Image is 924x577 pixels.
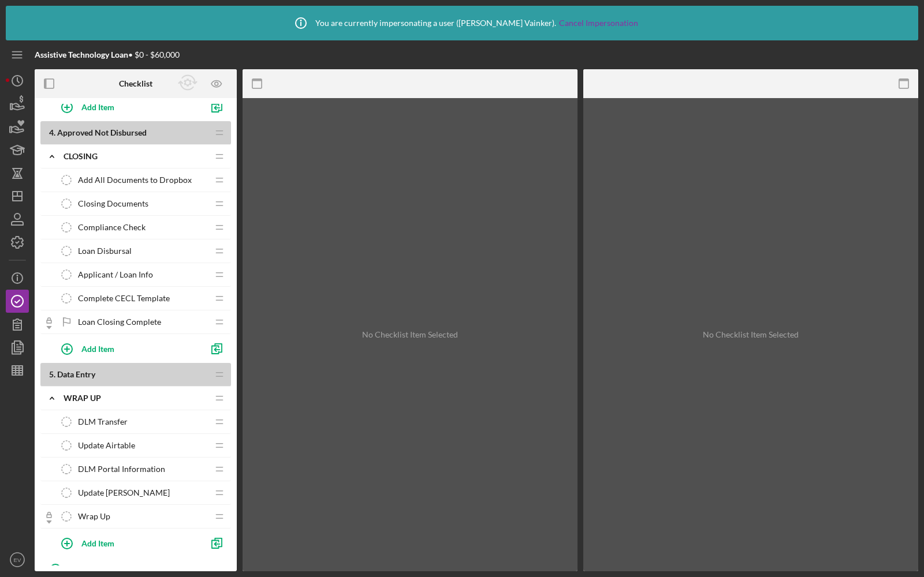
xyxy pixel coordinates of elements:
b: Assistive Technology Loan [35,50,128,59]
span: Update [PERSON_NAME] [78,488,170,497]
span: Loan Disbursal [78,246,132,256]
button: Add Item [52,531,202,554]
span: Complete CECL Template [78,294,170,303]
button: EV [6,548,29,571]
span: Closing Documents [78,199,148,208]
div: • $0 - $60,000 [35,50,180,59]
div: No Checklist Item Selected [362,330,458,339]
span: DLM Portal Information [78,464,165,474]
span: Add All Documents to Dropbox [78,175,192,185]
span: 4 . [49,128,55,137]
span: Approved Not Disbursed [57,128,147,137]
span: Compliance Check [78,223,146,232]
div: You are currently impersonating a user ( [PERSON_NAME] Vainker ). [286,9,638,38]
span: Applicant / Loan Info [78,270,153,279]
span: Wrap Up [78,512,110,521]
span: Data Entry [57,369,95,379]
span: 5 . [49,369,55,379]
div: Add Item [81,96,114,118]
span: Loan Closing Complete [78,317,161,327]
button: Preview as [204,71,230,97]
div: Wrap up [64,394,208,403]
text: EV [14,557,21,563]
div: Closing [64,152,208,161]
button: Add Item [52,95,202,118]
b: Checklist [119,79,152,88]
div: Add Item [81,338,114,359]
span: DLM Transfer [78,417,128,426]
a: Cancel Impersonation [559,18,638,28]
b: ADD PHASE [70,564,115,574]
button: Add Item [52,337,202,360]
div: No Checklist Item Selected [703,330,799,339]
span: Update Airtable [78,441,135,450]
div: Add Item [81,532,114,554]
